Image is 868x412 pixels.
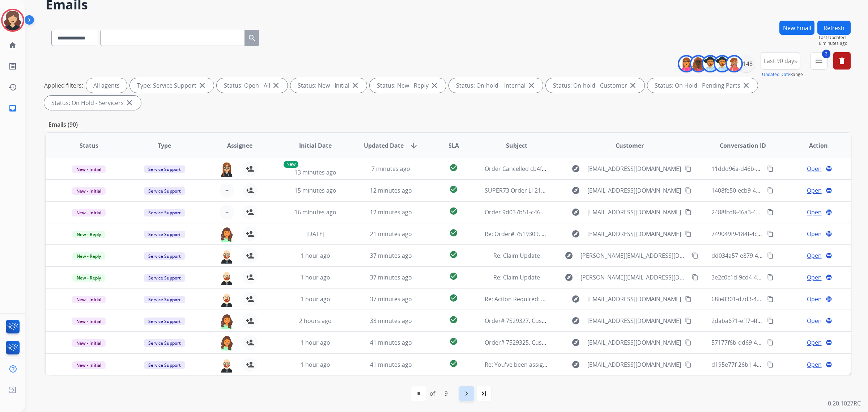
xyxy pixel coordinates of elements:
[72,318,106,325] span: New - Initial
[72,296,106,303] span: New - Initial
[220,314,234,329] img: agent-avatar
[737,55,755,72] div: +148
[826,252,832,259] mat-icon: language
[762,72,790,77] button: Updated Date
[246,295,254,303] mat-icon: person_add
[761,52,800,70] button: Last 90 days
[8,104,17,113] mat-icon: inbox
[826,361,832,368] mat-icon: language
[685,187,692,194] mat-icon: content_copy
[72,209,106,216] span: New - Initial
[299,317,332,325] span: 2 hours ago
[299,141,332,150] span: Initial Date
[587,208,681,216] span: [EMAIL_ADDRESS][DOMAIN_NAME]
[449,337,458,346] mat-icon: check_circle
[571,208,580,216] mat-icon: explore
[711,252,821,260] span: dd034a57-e879-473a-96a4-7ef64514f7cb
[587,316,681,325] span: [EMAIL_ADDRESS][DOMAIN_NAME]
[571,295,580,303] mat-icon: explore
[370,295,412,303] span: 37 minutes ago
[767,318,774,324] mat-icon: content_copy
[711,361,824,369] span: d195e77f-26b1-4b07-b69a-29b5d88141d0
[819,35,851,41] span: Last Updated:
[364,141,404,150] span: Updated Date
[580,251,688,260] span: [PERSON_NAME][EMAIL_ADDRESS][DOMAIN_NAME]
[294,168,336,176] span: 13 minutes ago
[448,141,459,150] span: SLA
[370,339,412,346] span: 41 minutes ago
[767,361,774,368] mat-icon: content_copy
[220,227,234,242] img: agent-avatar
[144,339,185,347] span: Service Support
[217,78,288,93] div: Status: Open - All
[144,361,185,369] span: Service Support
[3,10,23,30] img: avatar
[44,96,141,110] div: Status: On Hold - Servicers
[485,230,786,238] span: Re: Order# 7519309. Customer Name: [PERSON_NAME]. Reference #47e8f23a-d754-4856-b60b-9daa91-7519309
[616,141,644,150] span: Customer
[301,339,330,346] span: 1 hour ago
[826,318,832,324] mat-icon: language
[485,208,607,216] span: Order 9d037b51-c467-455f-ac0f-f6f3e8fd3e58
[807,273,822,282] span: Open
[527,81,536,90] mat-icon: close
[8,62,17,71] mat-icon: list_alt
[248,34,256,42] mat-icon: search
[493,252,540,260] span: Re: Claim Update
[370,230,412,238] span: 21 minutes ago
[449,163,458,172] mat-icon: check_circle
[711,165,825,173] span: 11ddd96a-d46b-4dd7-90fd-eaa13bdb7a51
[72,252,105,260] span: New - Reply
[449,272,458,281] mat-icon: check_circle
[306,230,324,238] span: [DATE]
[225,186,229,195] span: +
[629,81,637,90] mat-icon: close
[685,296,692,302] mat-icon: content_copy
[462,389,471,398] mat-icon: navigate_next
[767,252,774,259] mat-icon: content_copy
[301,295,330,303] span: 1 hour ago
[72,339,106,347] span: New - Initial
[647,78,758,93] div: Status: On Hold - Pending Parts
[44,81,83,90] p: Applied filters:
[767,274,774,281] mat-icon: content_copy
[826,209,832,215] mat-icon: language
[220,357,234,373] img: agent-avatar
[144,274,185,282] span: Service Support
[764,59,797,62] span: Last 90 days
[449,78,543,93] div: Status: On-hold – Internal
[565,251,573,260] mat-icon: explore
[158,141,171,150] span: Type
[587,360,681,369] span: [EMAIL_ADDRESS][DOMAIN_NAME]
[449,185,458,194] mat-icon: check_circle
[807,316,822,325] span: Open
[144,209,185,216] span: Service Support
[371,165,410,173] span: 7 minutes ago
[220,292,234,307] img: agent-avatar
[294,208,336,216] span: 16 minutes ago
[144,318,185,325] span: Service Support
[8,41,17,50] mat-icon: home
[826,165,832,172] mat-icon: language
[370,317,412,325] span: 38 minutes ago
[685,209,692,215] mat-icon: content_copy
[767,209,774,215] mat-icon: content_copy
[587,338,681,347] span: [EMAIL_ADDRESS][DOMAIN_NAME]
[720,141,766,150] span: Conversation ID
[493,273,540,281] span: Re: Claim Update
[246,251,254,260] mat-icon: person_add
[711,273,824,281] span: 3e2c0c1d-9cd4-4be4-805a-1b8b54bec0a4
[485,361,716,369] span: Re: You've been assigned a new service order: 68ba9f04-b151-4350-9782-30f318fc4f0f
[711,339,824,346] span: 57177f6b-dd69-4e32-bd0a-318750a678b5
[819,41,851,46] span: 6 minutes ago
[46,120,81,129] p: Emails (90)
[587,164,681,173] span: [EMAIL_ADDRESS][DOMAIN_NAME]
[72,361,106,369] span: New - Initial
[144,165,185,173] span: Service Support
[807,360,822,369] span: Open
[294,186,336,194] span: 15 minutes ago
[246,338,254,347] mat-icon: person_add
[767,339,774,346] mat-icon: content_copy
[220,335,234,350] img: agent-avatar
[225,208,229,216] span: +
